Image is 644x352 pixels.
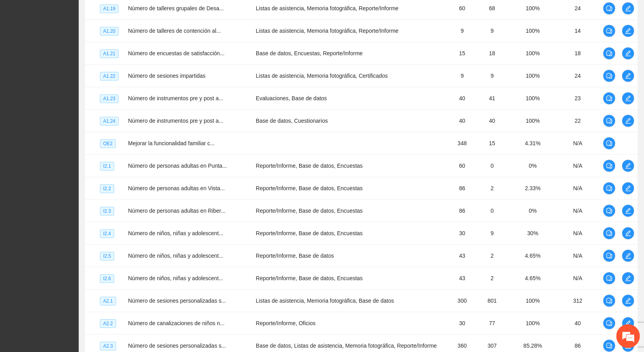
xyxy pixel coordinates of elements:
td: 18 [474,42,510,65]
td: 60 [450,155,474,177]
td: Reporte/Informe, Oficios [253,312,450,335]
span: Número de niños, niñas y adolescent... [128,275,223,281]
td: N/A [556,132,600,155]
td: 18 [556,42,600,65]
td: 0 [474,155,510,177]
button: edit [622,272,635,285]
button: edit [622,69,635,82]
button: edit [622,204,635,217]
td: 15 [474,132,510,155]
td: 2 [474,177,510,200]
td: 40 [450,87,474,110]
td: 23 [556,87,600,110]
td: Reporte/Informe, Base de datos, Encuestas [253,222,450,245]
span: I2.6 [100,274,114,283]
button: edit [622,47,635,60]
span: I2.5 [100,252,114,260]
button: edit [622,2,635,15]
td: 4.65% [510,267,556,290]
span: I2.1 [100,162,114,170]
button: comment [603,317,616,330]
button: comment [603,137,616,150]
td: Reporte/Informe, Base de datos, Encuestas [253,200,450,222]
span: Número de instrumentos pre y post a... [128,118,223,124]
td: 15 [450,42,474,65]
td: N/A [556,267,600,290]
button: comment [603,69,616,82]
span: Mejorar la funcionalidad familiar c... [128,140,215,146]
span: edit [622,275,634,281]
textarea: Escriba su mensaje y pulse “Intro” [4,215,150,243]
span: A1.24 [100,117,118,125]
td: N/A [556,222,600,245]
span: OE2 [100,139,116,148]
td: Base de datos, Encuestas, Reporte/Informe [253,42,450,65]
div: Minimizar ventana de chat en vivo [129,4,148,23]
td: 4.31% [510,132,556,155]
span: edit [622,95,634,101]
span: I2.4 [100,229,114,238]
span: A2.3 [100,342,116,350]
span: Número de sesiones personalizadas s... [128,343,226,349]
td: Reporte/Informe, Base de datos, Encuestas [253,155,450,177]
button: comment [603,294,616,307]
button: comment [603,2,616,15]
button: edit [622,249,635,262]
td: 9 [450,20,474,42]
td: N/A [556,155,600,177]
button: edit [622,317,635,330]
td: 30 [450,312,474,335]
span: A2.2 [100,319,116,328]
span: Número de sesiones personalizadas s... [128,298,226,304]
button: comment [603,204,616,217]
span: edit [622,208,634,214]
td: 0% [510,155,556,177]
span: A2.1 [100,297,116,305]
span: A1.21 [100,49,118,58]
button: edit [622,294,635,307]
button: comment [603,114,616,127]
td: 0 [474,200,510,222]
span: Número de canalizaciones de niños n... [128,320,224,326]
td: Base de datos, Cuestionarios [253,110,450,132]
td: Reporte/Informe, Base de datos, Encuestas [253,177,450,200]
span: edit [622,73,634,79]
span: edit [622,28,634,34]
td: 348 [450,132,474,155]
td: 2.33% [510,177,556,200]
span: edit [622,118,634,124]
button: comment [603,47,616,60]
button: comment [603,227,616,240]
span: edit [622,5,634,11]
span: A1.23 [100,94,118,103]
td: 100% [510,20,556,42]
span: Estamos en línea. [46,105,109,185]
td: 14 [556,20,600,42]
button: edit [622,114,635,127]
td: 30 [450,222,474,245]
td: 312 [556,290,600,312]
td: 100% [510,87,556,110]
td: 43 [450,245,474,267]
span: edit [622,50,634,56]
td: Número de sesiones impartidas [125,65,253,87]
td: 300 [450,290,474,312]
button: edit [622,24,635,37]
td: N/A [556,200,600,222]
span: Número de niños, niñas y adolescent... [128,253,223,259]
button: edit [622,159,635,172]
td: 77 [474,312,510,335]
span: Número de personas adultas en Punta... [128,163,227,169]
td: 100% [510,65,556,87]
span: Número de personas adultas en Vista... [128,185,225,191]
td: N/A [556,177,600,200]
button: comment [603,24,616,37]
button: comment [603,159,616,172]
span: A1.19 [100,4,118,13]
button: comment [603,92,616,105]
td: Evaluaciones, Base de datos [253,87,450,110]
td: 24 [556,65,600,87]
td: 86 [450,177,474,200]
span: Número de encuestas de satisfacción... [128,50,224,56]
span: Número de personas adultas en Riber... [128,208,225,214]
